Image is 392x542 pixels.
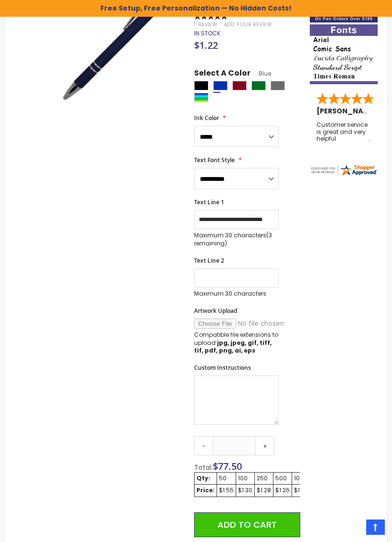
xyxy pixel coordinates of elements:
div: $1.55 [219,487,234,494]
span: [PERSON_NAME] [316,106,380,116]
div: Burgundy [232,81,247,90]
strong: Price: [196,486,215,494]
span: Blue [250,69,271,77]
a: 4pens.com certificate URL [310,170,378,178]
div: Blue [213,81,228,90]
span: (3 remaining) [194,231,272,247]
a: - [194,436,213,455]
img: font-personalization-examples [310,24,378,84]
div: Availability [194,30,220,37]
a: Add Your Review [224,21,272,28]
div: $1.26 [275,487,290,494]
button: Add to Cart [194,512,300,537]
div: 250 [257,475,271,482]
div: 50 [219,475,234,482]
div: Customer service is great and very helpful [316,122,371,142]
span: In stock [194,29,220,37]
div: $1.28 [257,487,271,494]
div: 100 [238,475,252,482]
p: Compatible file extensions to upload: [194,331,279,354]
span: Text Line 1 [194,198,224,206]
span: Review [198,21,218,28]
div: Green [251,81,266,90]
span: 77.50 [218,460,242,473]
div: $1.24 [294,487,308,494]
a: + [255,436,274,455]
span: Custom Instructions [194,364,251,372]
img: 4pens.com widget logo [310,164,378,177]
a: Top [366,520,385,535]
span: Text Font Style [194,156,235,164]
strong: Qty: [196,474,210,482]
p: Maximum 30 characters [194,232,279,247]
div: $1.30 [238,487,252,494]
span: $1.22 [194,39,218,52]
span: Ink Color [194,114,219,122]
span: Text Line 2 [194,256,224,265]
span: Select A Color [194,68,250,81]
span: Add to Cart [218,519,277,531]
span: Total: [194,463,213,472]
span: 1 [194,21,196,28]
span: $ [213,460,242,473]
div: Assorted [194,93,208,102]
a: 1 Review [194,21,219,28]
div: Grey [271,81,285,90]
span: Artwork Upload [194,307,237,315]
div: Black [194,81,208,90]
strong: jpg, jpeg, gif, tiff, tif, pdf, png, ai, eps [194,339,272,354]
div: 500 [275,475,290,482]
div: 1000 [294,475,308,482]
p: Maximum 30 characters [194,290,279,298]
